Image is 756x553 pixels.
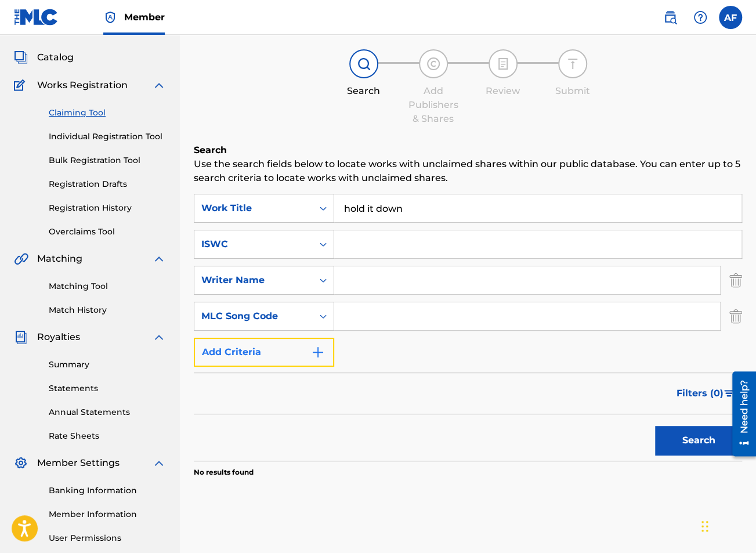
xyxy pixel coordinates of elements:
button: Search [655,426,742,455]
img: Delete Criterion [729,302,742,331]
img: Works Registration [14,78,29,92]
button: Add Criteria [194,338,334,367]
a: Registration Drafts [49,178,166,190]
div: Review [474,84,532,98]
img: Royalties [14,330,28,344]
img: step indicator icon for Add Publishers & Shares [426,57,440,71]
a: Statements [49,382,166,395]
img: Top Rightsholder [103,10,117,24]
img: Catalog [14,50,28,64]
a: Match History [49,304,166,316]
div: Writer Name [201,273,306,287]
a: Registration History [49,202,166,214]
img: step indicator icon for Submit [566,57,580,71]
span: Works Registration [37,78,128,92]
img: expand [152,78,166,92]
a: User Permissions [49,532,166,544]
a: Summary [49,359,166,371]
span: Royalties [37,330,80,344]
a: Overclaims Tool [49,226,166,238]
img: help [693,10,707,24]
div: Work Title [201,201,306,215]
a: Matching Tool [49,280,166,292]
a: Individual Registration Tool [49,131,166,143]
a: Public Search [659,6,682,29]
a: Bulk Registration Tool [49,154,166,167]
img: step indicator icon for Review [496,57,510,71]
span: Catalog [37,50,74,64]
iframe: Chat Widget [698,497,756,553]
img: Delete Criterion [729,266,742,295]
a: CatalogCatalog [14,50,74,64]
img: step indicator icon for Search [357,57,371,71]
img: expand [152,330,166,344]
iframe: Resource Center [724,367,756,461]
img: expand [152,456,166,470]
div: Search [335,84,393,98]
span: Filters ( 0 ) [677,386,724,400]
form: Search Form [194,194,742,461]
img: Matching [14,252,28,266]
div: Help [689,6,712,29]
div: ISWC [201,237,306,251]
a: Annual Statements [49,406,166,418]
a: Claiming Tool [49,107,166,119]
span: Member [124,10,165,24]
img: MLC Logo [14,9,59,26]
p: No results found [194,467,254,478]
img: Member Settings [14,456,28,470]
button: Filters (0) [670,379,742,408]
a: Banking Information [49,485,166,497]
a: Member Information [49,508,166,521]
div: MLC Song Code [201,309,306,323]
a: SummarySummary [14,23,84,37]
span: Member Settings [37,456,120,470]
img: 9d2ae6d4665cec9f34b9.svg [311,345,325,359]
img: expand [152,252,166,266]
div: User Menu [719,6,742,29]
img: search [663,10,677,24]
div: Submit [544,84,602,98]
div: Drag [701,509,708,544]
p: Use the search fields below to locate works with unclaimed shares within our public database. You... [194,157,742,185]
span: Matching [37,252,82,266]
div: Add Publishers & Shares [404,84,462,126]
h6: Search [194,143,742,157]
a: Rate Sheets [49,430,166,442]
